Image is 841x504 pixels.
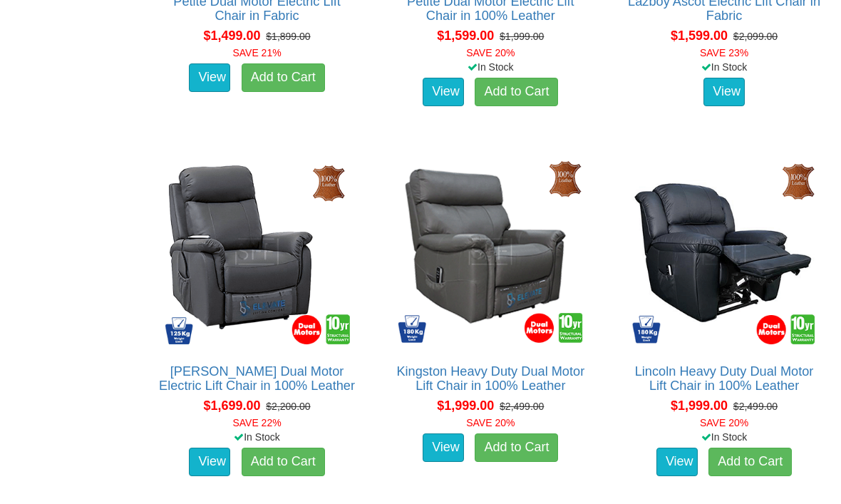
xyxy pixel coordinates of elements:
a: Add to Cart [242,63,325,92]
a: Add to Cart [475,78,558,106]
img: Dalton Dual Motor Electric Lift Chair in 100% Leather [159,153,356,350]
div: In Stock [615,430,833,444]
del: $2,200.00 [266,401,310,412]
font: SAVE 23% [700,47,748,58]
img: Kingston Heavy Duty Dual Motor Lift Chair in 100% Leather [392,153,589,350]
a: Add to Cart [242,448,325,476]
span: $1,499.00 [203,29,260,43]
del: $2,499.00 [500,401,544,412]
div: In Stock [615,60,833,74]
font: SAVE 20% [466,47,515,58]
a: View [189,63,230,92]
a: View [423,78,464,106]
a: View [189,448,230,476]
span: $1,999.00 [671,398,728,413]
del: $2,099.00 [733,31,778,42]
a: [PERSON_NAME] Dual Motor Electric Lift Chair in 100% Leather [159,364,355,393]
font: SAVE 21% [232,47,281,58]
a: Kingston Heavy Duty Dual Motor Lift Chair in 100% Leather [396,364,584,393]
span: $1,599.00 [437,29,494,43]
a: Lincoln Heavy Duty Dual Motor Lift Chair in 100% Leather [635,364,814,393]
a: Add to Cart [708,448,792,476]
img: Lincoln Heavy Duty Dual Motor Lift Chair in 100% Leather [626,153,822,350]
a: View [703,78,745,106]
div: In Stock [381,60,599,74]
a: Add to Cart [475,433,558,462]
font: SAVE 20% [700,417,748,428]
del: $2,499.00 [733,401,778,412]
a: View [423,433,464,462]
del: $1,899.00 [266,31,310,42]
span: $1,999.00 [437,398,494,413]
span: $1,699.00 [203,398,260,413]
span: $1,599.00 [671,29,728,43]
font: SAVE 20% [466,417,515,428]
a: View [656,448,698,476]
div: In Stock [148,430,366,444]
del: $1,999.00 [500,31,544,42]
font: SAVE 22% [232,417,281,428]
